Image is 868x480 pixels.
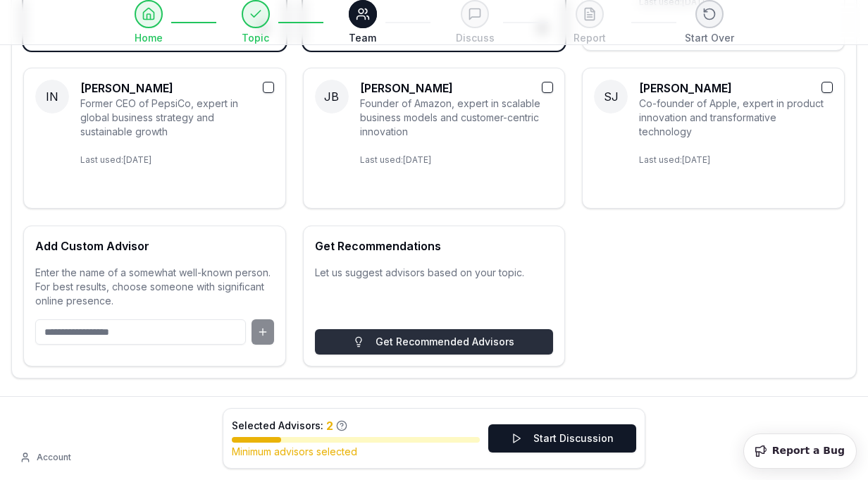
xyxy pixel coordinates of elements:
button: Start Discussion [488,424,636,453]
p: Let us suggest advisors based on your topic. [315,266,554,280]
span: Team [349,31,376,45]
span: 2 [326,417,333,434]
span: SJ [594,80,628,113]
span: Minimum advisors selected [232,445,357,457]
span: Selected Advisors: [232,419,323,433]
p: Last used: [DATE] [80,149,274,166]
span: Report [573,31,606,45]
button: Account [11,446,80,469]
h3: Add Custom Advisor [35,238,274,254]
h3: [PERSON_NAME] [80,80,274,97]
span: Discuss [456,31,495,45]
div: Founder of Amazon, expert in scalable business models and customer-centric innovation [360,97,554,137]
button: Get Recommended Advisors [315,329,554,355]
div: Co-founder of Apple, expert in product innovation and transformative technology [639,97,833,137]
p: Enter the name of a somewhat well-known person. For best results, choose someone with significant... [35,266,274,308]
p: Last used: [DATE] [360,149,554,166]
h3: [PERSON_NAME] [360,80,554,97]
span: IN [35,80,69,113]
p: Last used: [DATE] [639,149,833,166]
span: Account [37,452,71,463]
h3: Get Recommendations [315,238,554,254]
div: Former CEO of PepsiCo, expert in global business strategy and sustainable growth [80,97,274,137]
span: Topic [242,31,269,45]
span: Start Over [685,31,734,45]
span: Home [135,31,163,45]
h3: [PERSON_NAME] [639,80,833,97]
span: JB [315,80,349,113]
